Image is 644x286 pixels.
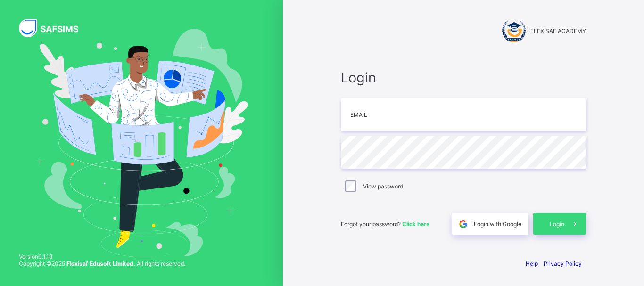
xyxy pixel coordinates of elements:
img: Hero Image [35,29,248,258]
span: Version 0.1.19 [19,253,185,260]
span: FLEXISAF ACADEMY [530,27,586,34]
span: Login [550,221,564,228]
a: Privacy Policy [544,260,582,267]
a: Help [526,260,538,267]
span: Login [341,69,586,86]
a: Click here [402,221,429,228]
span: Copyright © 2025 All rights reserved. [19,260,185,267]
img: SAFSIMS Logo [19,19,90,37]
label: View password [363,183,403,190]
strong: Flexisaf Edusoft Limited. [66,260,135,267]
img: google.396cfc9801f0270233282035f929180a.svg [458,219,469,229]
span: Login with Google [474,221,521,228]
span: Forgot your password? [341,221,429,228]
